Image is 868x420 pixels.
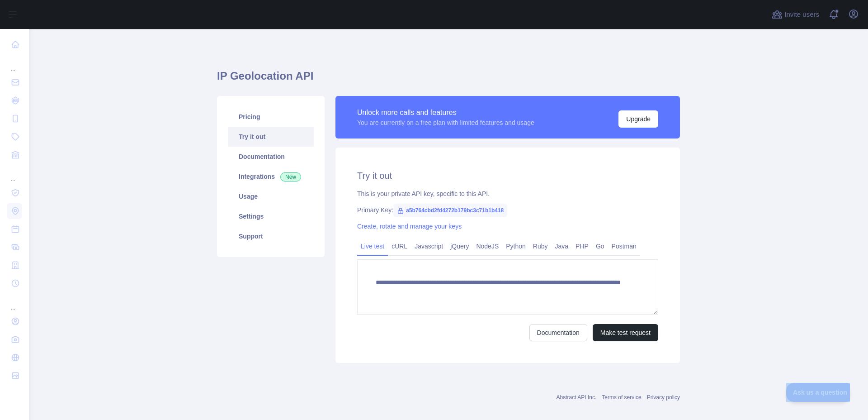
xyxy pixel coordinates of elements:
a: Javascript [411,239,447,253]
a: Postman [608,239,640,253]
a: Live test [357,239,388,253]
a: Python [502,239,529,253]
a: Java [552,239,572,253]
a: jQuery [447,239,472,253]
button: Make test request [593,324,658,341]
div: This is your private API key, specific to this API. [357,189,658,198]
button: Invite users [770,7,821,22]
div: ... [7,293,22,311]
div: Primary Key: [357,205,658,215]
a: PHP [572,239,592,253]
a: Pricing [228,107,314,127]
button: Upgrade [618,110,658,128]
a: Go [592,239,608,253]
a: Support [228,226,314,246]
a: Terms of service [602,394,641,401]
a: Privacy policy [647,394,680,401]
a: NodeJS [472,239,502,253]
a: Documentation [529,324,587,341]
div: ... [7,54,22,72]
div: ... [7,165,22,183]
a: Settings [228,206,314,226]
a: Abstract API Inc. [557,394,597,401]
a: Integrations New [228,167,314,186]
span: Invite users [784,10,819,20]
a: Documentation [228,147,314,167]
a: Try it out [228,127,314,147]
a: cURL [388,239,411,253]
a: Create, rotate and manage your keys [357,223,462,230]
span: New [280,172,301,181]
a: Ruby [529,239,552,253]
h2: Try it out [357,169,658,182]
iframe: Toggle Customer Support [786,383,850,402]
span: a5b764cbd2fd4272b179bc3c71b1b418 [393,204,507,217]
h1: IP Geolocation API [217,69,680,91]
a: Usage [228,186,314,206]
div: You are currently on a free plan with limited features and usage [357,118,534,127]
div: Unlock more calls and features [357,107,534,118]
